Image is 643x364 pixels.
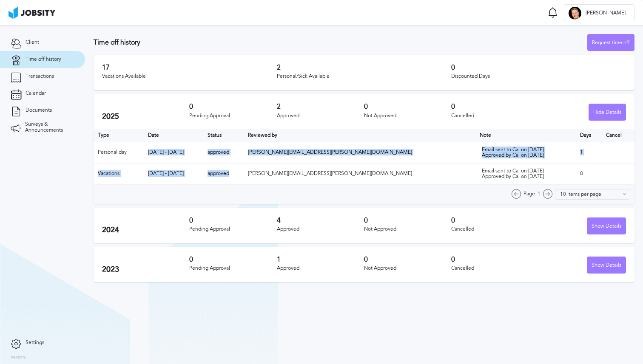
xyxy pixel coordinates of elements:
span: [PERSON_NAME][EMAIL_ADDRESS][PERSON_NAME][DOMAIN_NAME] [248,149,412,155]
div: Cancelled [451,113,538,119]
td: approved [203,163,244,184]
img: ab4bad089aa723f57921c736e9817d99.png [9,7,55,19]
h3: 0 [451,256,538,263]
th: Toggle SortBy [475,129,576,142]
span: [PERSON_NAME] [581,10,630,16]
td: approved [203,142,244,163]
h3: 2 [277,64,452,71]
td: [DATE] - [DATE] [144,163,203,184]
h3: 2 [277,103,364,110]
td: 1 [576,142,602,163]
h3: 0 [451,217,538,224]
span: Time off history [26,56,61,62]
h3: 0 [189,217,276,224]
div: Approved [277,265,364,271]
th: Type [94,129,144,142]
button: D[PERSON_NAME] [564,4,634,21]
h3: 1 [277,256,364,263]
h3: 17 [102,64,277,71]
div: Show Details [587,218,626,235]
th: Days [576,129,602,142]
td: Vacations [94,163,144,184]
h3: 0 [364,256,451,263]
div: Discounted Days [451,73,626,79]
td: Personal day [94,142,144,163]
button: Show Details [587,217,626,234]
div: Pending Approval [189,113,276,119]
label: Version: [11,355,26,360]
button: Show Details [587,257,626,274]
th: Toggle SortBy [244,129,475,142]
div: D [569,7,581,20]
span: Client [26,40,39,45]
h2: 2025 [102,112,189,121]
h2: 2023 [102,265,189,274]
div: Hide Details [589,104,626,121]
span: Transactions [26,73,54,79]
div: Not Approved [364,265,451,271]
span: Documents [26,107,52,113]
div: Not Approved [364,226,451,232]
span: Calendar [26,90,46,96]
th: Toggle SortBy [144,129,203,142]
th: Toggle SortBy [203,129,244,142]
h3: 4 [277,217,364,224]
span: Page: 1 [524,191,541,197]
div: Email sent to Cal on [DATE] Approved by Cal on [DATE] [482,147,567,159]
div: Approved [277,226,364,232]
h2: 2024 [102,226,189,234]
h3: 0 [189,103,276,110]
span: Surveys & Announcements [25,121,74,133]
div: Vacations Available [102,73,277,79]
div: Not Approved [364,113,451,119]
div: Cancelled [451,226,538,232]
div: Pending Approval [189,265,276,271]
button: Request time off [587,34,634,51]
h3: Time off history [94,39,587,46]
span: [PERSON_NAME][EMAIL_ADDRESS][PERSON_NAME][DOMAIN_NAME] [248,170,412,176]
h3: 0 [364,217,451,224]
td: [DATE] - [DATE] [144,142,203,163]
div: Email sent to Cal on [DATE] Approved by Cal on [DATE] [482,168,567,180]
h3: 0 [364,103,451,110]
div: Show Details [587,257,626,274]
div: Approved [277,113,364,119]
button: Hide Details [589,104,626,121]
h3: 0 [451,103,538,110]
span: Settings [26,340,44,346]
h3: 0 [451,64,626,71]
td: 8 [576,163,602,184]
div: Pending Approval [189,226,276,232]
div: Personal/Sick Available [277,73,452,79]
div: Cancelled [451,265,538,271]
h3: 0 [189,256,276,263]
div: Request time off [588,34,634,51]
th: Cancel [602,129,634,142]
